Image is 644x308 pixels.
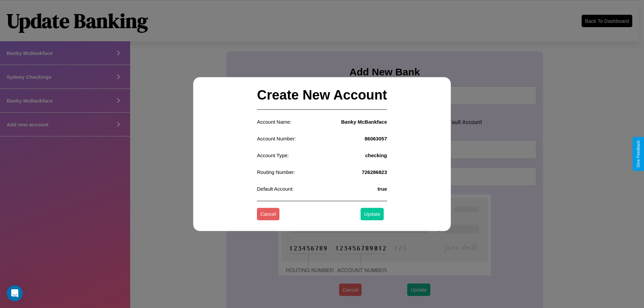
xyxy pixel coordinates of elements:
div: Give Feedback [636,140,641,168]
button: Update [361,208,383,221]
p: Account Name: [257,117,291,126]
h4: true [377,186,387,192]
button: Cancel [257,208,279,221]
p: Default Account: [257,184,293,193]
h4: 726286823 [362,169,387,175]
h2: Create New Account [257,81,387,110]
h4: checking [365,152,387,158]
p: Account Type: [257,151,289,160]
iframe: Intercom live chat [7,285,23,301]
p: Account Number: [257,134,296,143]
h4: 86063057 [365,136,387,141]
p: Routing Number: [257,168,295,177]
h4: Banky McBankface [341,119,387,125]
